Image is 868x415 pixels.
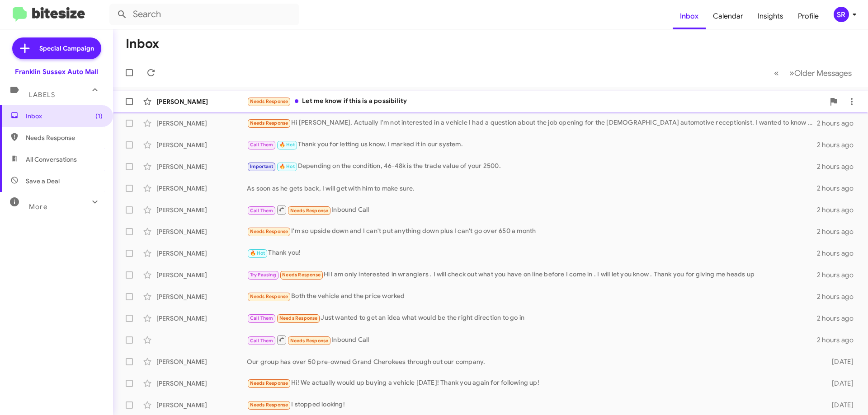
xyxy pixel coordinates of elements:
div: [PERSON_NAME] [156,205,247,214]
div: 2 hours ago [817,314,861,323]
div: [PERSON_NAME] [156,249,247,258]
span: » [789,67,794,79]
span: Needs Response [250,98,288,104]
span: All Conversations [26,155,77,164]
a: Special Campaign [12,37,101,59]
div: Hi l am only interested in wranglers . I will check out what you have on line before I come in . ... [247,270,817,280]
div: Inbound Call [247,334,817,345]
span: Call Them [250,208,274,214]
div: 2 hours ago [817,227,861,236]
span: Needs Response [250,228,288,234]
div: [PERSON_NAME] [156,314,247,323]
span: Needs Response [250,294,288,299]
span: Important [250,163,274,169]
div: [PERSON_NAME] [156,292,247,301]
span: More [29,203,47,211]
span: Needs Response [26,133,103,142]
a: Profile [791,3,826,29]
div: 2 hours ago [817,140,861,149]
div: [DATE] [817,401,861,410]
a: Insights [750,3,791,29]
div: Depending on the condition, 46-48k is the trade value of your 2500. [247,161,817,172]
div: Both the vehicle and the price worked [247,291,817,302]
div: [PERSON_NAME] [156,119,247,128]
button: SR [826,7,858,22]
div: 2 hours ago [817,336,861,345]
div: 2 hours ago [817,119,861,128]
div: As soon as he gets back, I will get with him to make sure. [247,184,817,193]
div: Hi! We actually would up buying a vehicle [DATE]! Thank you again for following up! [247,378,817,388]
div: Our group has over 50 pre-owned Grand Cherokees through out our company. [247,357,817,366]
div: Inbound Call [247,204,817,215]
span: 🔥 Hot [250,250,265,256]
div: [PERSON_NAME] [156,357,247,366]
div: [PERSON_NAME] [156,140,247,149]
div: [PERSON_NAME] [156,97,247,106]
div: 2 hours ago [817,249,861,258]
span: Try Pausing [250,272,276,278]
div: Thank you for letting us know, I marked it in our system. [247,140,817,150]
span: Save a Deal [26,177,60,186]
input: Search [109,4,299,25]
div: Hi [PERSON_NAME], Actually I'm not interested in a vehicle I had a question about the job opening... [247,118,817,128]
div: 2 hours ago [817,162,861,171]
a: Inbox [673,3,706,29]
span: 🔥 Hot [279,142,295,148]
div: 2 hours ago [817,184,861,193]
div: [PERSON_NAME] [156,227,247,236]
span: Needs Response [282,272,321,278]
div: 2 hours ago [817,205,861,214]
span: Needs Response [250,402,288,408]
span: 🔥 Hot [279,163,295,169]
span: Needs Response [290,208,329,214]
div: Franklin Sussex Auto Mall [15,67,98,76]
div: 2 hours ago [817,270,861,280]
div: [PERSON_NAME] [156,379,247,388]
div: I stopped looking! [247,400,817,410]
a: Calendar [706,3,750,29]
h1: Inbox [126,37,159,51]
div: Thank you! [247,248,817,258]
span: (1) [95,112,103,121]
span: Older Messages [794,68,852,78]
div: [PERSON_NAME] [156,162,247,171]
nav: Page navigation example [769,64,857,82]
button: Next [784,64,857,82]
button: Previous [769,64,784,82]
span: Needs Response [279,315,318,321]
span: Special Campaign [39,44,94,53]
div: [PERSON_NAME] [156,184,247,193]
div: [PERSON_NAME] [156,401,247,410]
div: SR [834,7,849,22]
span: Needs Response [290,338,329,344]
div: 2 hours ago [817,292,861,301]
span: Inbox [26,112,103,121]
div: [DATE] [817,379,861,388]
span: Needs Response [250,120,288,126]
span: Call Them [250,338,274,344]
span: « [774,67,779,79]
span: Needs Response [250,380,288,386]
span: Labels [29,91,55,99]
div: Let me know if this is a possibility [247,96,825,107]
span: Call Them [250,142,274,148]
div: I'm so upside down and I can't put anything down plus I can't go over 650 a month [247,226,817,237]
div: [PERSON_NAME] [156,270,247,280]
div: [DATE] [817,357,861,366]
span: Call Them [250,315,274,321]
div: Just wanted to get an idea what would be the right direction to go in [247,313,817,323]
